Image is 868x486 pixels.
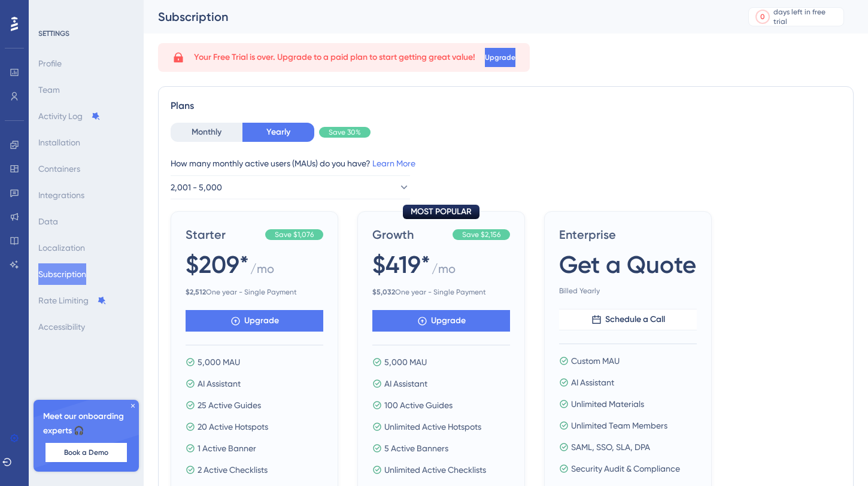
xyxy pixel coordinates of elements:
span: 5,000 MAU [198,355,240,369]
span: / mo [432,260,456,283]
span: 1 Active Banner [198,441,256,455]
span: 2,001 - 5,000 [171,180,222,195]
span: Enterprise [559,226,697,243]
span: 5,000 MAU [384,355,427,369]
button: Upgrade [485,48,515,67]
button: Data [38,211,58,232]
span: Book a Demo [64,448,108,457]
span: Unlimited Materials [571,397,644,411]
div: Plans [171,99,841,113]
span: Upgrade [485,53,515,62]
button: Containers [38,158,80,180]
span: $419* [372,248,430,281]
button: Subscription [38,263,86,285]
div: SETTINGS [38,29,135,38]
button: Upgrade [186,310,323,332]
button: 2,001 - 5,000 [171,175,410,199]
a: Learn More [372,159,415,168]
span: AI Assistant [384,376,427,391]
span: 20 Active Hotspots [198,420,268,434]
span: Your Free Trial is over. Upgrade to a paid plan to start getting great value! [194,50,475,65]
button: Upgrade [372,310,510,332]
button: Team [38,79,60,101]
span: Save $1,076 [275,230,314,239]
div: Subscription [158,8,718,25]
span: Save $2,156 [462,230,500,239]
span: / mo [250,260,274,283]
button: Schedule a Call [559,309,697,330]
button: Profile [38,53,62,74]
span: Upgrade [431,314,466,328]
span: One year - Single Payment [186,287,323,297]
span: 2 Active Checklists [198,463,268,477]
b: $ 2,512 [186,288,206,296]
span: Schedule a Call [605,312,665,327]
span: SAML, SSO, SLA, DPA [571,440,650,454]
button: Localization [38,237,85,259]
div: 0 [760,12,765,22]
span: Billed Yearly [559,286,697,296]
button: Installation [38,132,80,153]
span: 25 Active Guides [198,398,261,412]
span: 5 Active Banners [384,441,448,455]
button: Yearly [242,123,314,142]
span: Starter [186,226,260,243]
span: Save 30% [329,127,361,137]
span: One year - Single Payment [372,287,510,297]
div: MOST POPULAR [403,205,479,219]
span: Unlimited Team Members [571,418,667,433]
button: Accessibility [38,316,85,338]
span: Meet our onboarding experts 🎧 [43,409,129,438]
span: Upgrade [244,314,279,328]
span: Get a Quote [559,248,696,281]
button: Rate Limiting [38,290,107,311]
span: AI Assistant [198,376,241,391]
span: Security Audit & Compliance [571,461,680,476]
span: 100 Active Guides [384,398,453,412]
div: days left in free trial [773,7,840,26]
button: Activity Log [38,105,101,127]
span: Growth [372,226,448,243]
button: Monthly [171,123,242,142]
span: $209* [186,248,249,281]
div: How many monthly active users (MAUs) do you have? [171,156,841,171]
span: Unlimited Active Hotspots [384,420,481,434]
span: AI Assistant [571,375,614,390]
b: $ 5,032 [372,288,395,296]
button: Book a Demo [45,443,127,462]
span: Custom MAU [571,354,620,368]
button: Integrations [38,184,84,206]
span: Unlimited Active Checklists [384,463,486,477]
